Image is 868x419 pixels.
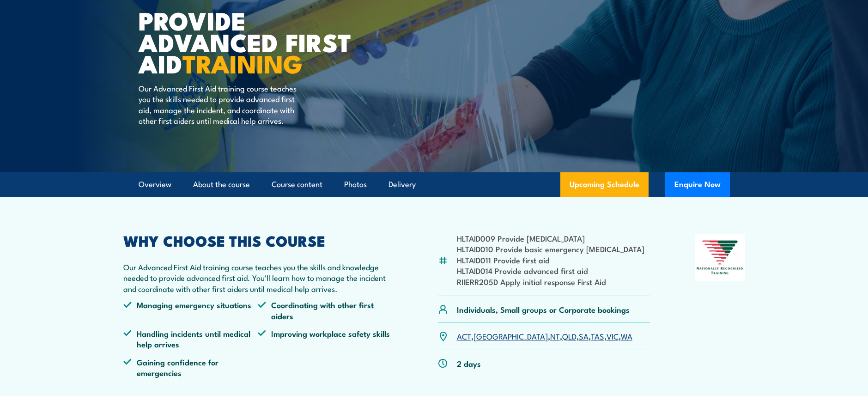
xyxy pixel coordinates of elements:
[139,9,367,74] h1: Provide Advanced First Aid
[457,243,644,254] li: HLTAID010 Provide basic emergency [MEDICAL_DATA]
[123,261,393,294] p: Our Advanced First Aid training course teaches you the skills and knowledge needed to provide adv...
[123,234,393,247] h2: WHY CHOOSE THIS COURSE
[457,331,632,341] p: , , , , , , ,
[579,330,589,341] a: SA
[258,299,393,321] li: Coordinating with other first aiders
[457,358,481,369] p: 2 days
[457,330,471,341] a: ACT
[665,172,730,197] button: Enquire Now
[550,330,560,341] a: NT
[591,330,604,341] a: TAS
[123,357,258,378] li: Gaining confidence for emergencies
[182,43,303,82] strong: TRAINING
[457,304,630,315] p: Individuals, Small groups or Corporate bookings
[621,330,632,341] a: WA
[139,83,307,126] p: Our Advanced First Aid training course teaches you the skills needed to provide advanced first ai...
[123,299,258,321] li: Managing emergency situations
[193,172,250,197] a: About the course
[607,330,619,341] a: VIC
[258,328,393,350] li: Improving workplace safety skills
[560,172,649,197] a: Upcoming Schedule
[272,172,322,197] a: Course content
[562,330,577,341] a: QLD
[457,265,644,276] li: HLTAID014 Provide advanced first aid
[695,234,745,281] img: Nationally Recognised Training logo.
[457,233,644,243] li: HLTAID009 Provide [MEDICAL_DATA]
[139,172,171,197] a: Overview
[123,328,258,350] li: Handling incidents until medical help arrives
[457,255,644,265] li: HLTAID011 Provide first aid
[457,276,644,287] li: RIIERR205D Apply initial response First Aid
[388,172,416,197] a: Delivery
[473,330,548,341] a: [GEOGRAPHIC_DATA]
[344,172,367,197] a: Photos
